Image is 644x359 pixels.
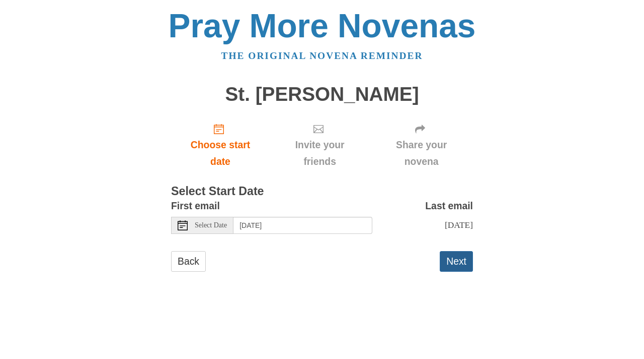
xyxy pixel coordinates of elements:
[171,115,270,175] a: Choose start date
[221,50,423,61] a: The original novena reminder
[270,115,370,175] div: Click "Next" to confirm your start date first.
[370,115,473,175] div: Click "Next" to confirm your start date first.
[169,7,476,44] a: Pray More Novenas
[171,185,473,198] h3: Select Start Date
[181,137,260,170] span: Choose start date
[445,220,473,230] span: [DATE]
[425,198,473,214] label: Last email
[171,251,206,272] a: Back
[171,84,473,105] h1: St. [PERSON_NAME]
[380,137,463,170] span: Share your novena
[171,198,220,214] label: First email
[440,251,473,272] button: Next
[195,222,227,229] span: Select Date
[280,137,360,170] span: Invite your friends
